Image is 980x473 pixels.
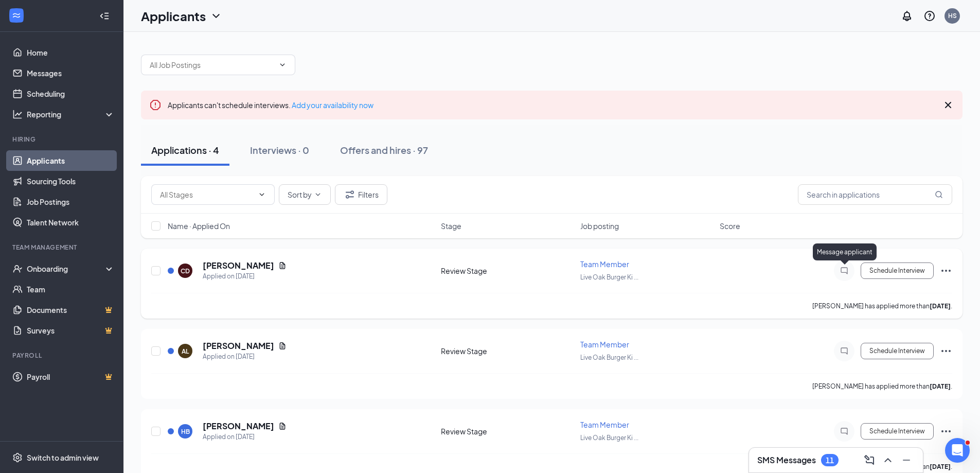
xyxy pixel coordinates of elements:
svg: Ellipses [940,265,952,277]
div: Applied on [DATE] [203,432,287,442]
svg: WorkstreamLogo [11,10,22,21]
p: [PERSON_NAME] has applied more than . [812,382,952,391]
button: Schedule Interview [861,262,934,279]
div: Applications · 4 [151,144,219,156]
a: Job Postings [27,191,115,212]
a: Scheduling [27,83,115,104]
div: Onboarding [27,264,106,274]
button: Schedule Interview [861,423,934,440]
div: Payroll [12,351,113,360]
svg: Document [278,261,287,270]
span: Team Member [580,259,629,269]
a: Talent Network [27,212,115,233]
button: Sort byChevronDown [279,184,331,205]
svg: Ellipses [940,345,952,357]
b: [DATE] [930,463,951,470]
svg: ChevronDown [258,190,266,199]
h5: [PERSON_NAME] [203,421,274,432]
a: DocumentsCrown [27,300,115,320]
a: Team [27,279,115,300]
button: Schedule Interview [861,343,934,359]
svg: Document [278,342,287,350]
div: Review Stage [441,426,574,436]
span: Name · Applied On [168,221,230,231]
svg: Settings [12,452,23,463]
b: [DATE] [930,302,951,310]
span: Live Oak Burger Ki ... [580,273,638,281]
div: Hiring [12,135,113,144]
svg: ChatInactive [838,347,850,355]
svg: Notifications [901,10,913,22]
button: Filter Filters [335,184,387,205]
div: Switch to admin view [27,452,99,463]
a: PayrollCrown [27,366,115,387]
a: Add your availability now [292,100,373,110]
h5: [PERSON_NAME] [203,340,274,352]
button: Minimize [898,452,915,468]
div: HS [948,11,957,20]
a: Home [27,42,115,63]
button: ComposeMessage [861,452,878,468]
svg: Collapse [99,11,110,21]
div: Applied on [DATE] [203,271,287,282]
svg: ComposeMessage [863,454,876,466]
svg: Cross [942,99,954,111]
div: HB [181,427,190,436]
div: Offers and hires · 97 [340,144,428,156]
div: CD [181,267,190,275]
svg: Ellipses [940,425,952,437]
svg: ChatInactive [838,427,850,435]
svg: Filter [344,188,356,201]
h3: SMS Messages [757,454,816,466]
svg: ChevronDown [278,61,287,69]
input: All Job Postings [150,59,274,71]
a: Messages [27,63,115,83]
span: Job posting [580,221,619,231]
svg: Minimize [900,454,913,466]
input: Search in applications [798,184,952,205]
div: Interviews · 0 [250,144,309,156]
span: Sort by [288,191,312,198]
input: All Stages [160,189,254,200]
div: Applied on [DATE] [203,352,287,362]
h5: [PERSON_NAME] [203,260,274,271]
svg: ChevronUp [882,454,894,466]
div: Team Management [12,243,113,252]
iframe: Intercom live chat [945,438,970,463]
div: Message applicant [813,243,877,260]
svg: Analysis [12,109,23,119]
span: Team Member [580,340,629,349]
div: Reporting [27,109,115,119]
span: Live Oak Burger Ki ... [580,354,638,361]
a: Sourcing Tools [27,171,115,191]
span: Team Member [580,420,629,429]
span: Stage [441,221,461,231]
b: [DATE] [930,382,951,390]
svg: ChevronDown [314,190,322,199]
svg: ChevronDown [210,10,222,22]
a: Applicants [27,150,115,171]
div: AL [182,347,189,356]
svg: MagnifyingGlass [935,190,943,199]
svg: Document [278,422,287,430]
h1: Applicants [141,7,206,25]
svg: ChatInactive [838,267,850,275]
svg: Error [149,99,162,111]
span: Applicants can't schedule interviews. [168,100,373,110]
span: Score [720,221,740,231]
span: Live Oak Burger Ki ... [580,434,638,442]
svg: QuestionInfo [923,10,936,22]
div: 11 [826,456,834,465]
div: Review Stage [441,266,574,276]
div: Review Stage [441,346,574,356]
svg: UserCheck [12,264,23,274]
a: SurveysCrown [27,320,115,341]
p: [PERSON_NAME] has applied more than . [812,302,952,310]
button: ChevronUp [880,452,896,468]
